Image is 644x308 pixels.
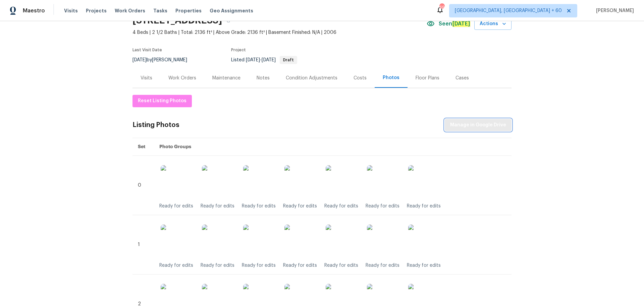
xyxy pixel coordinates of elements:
[159,203,193,209] div: Ready for edits
[407,203,441,209] div: Ready for edits
[283,262,317,269] div: Ready for edits
[455,7,562,14] span: [GEOGRAPHIC_DATA], [GEOGRAPHIC_DATA] + 60
[439,20,470,27] span: Seen
[231,58,297,62] span: Listed
[141,75,152,81] div: Visits
[455,75,469,81] div: Cases
[132,56,195,64] div: by [PERSON_NAME]
[246,58,276,62] span: -
[283,203,317,209] div: Ready for edits
[593,7,634,14] span: [PERSON_NAME]
[115,7,145,14] span: Work Orders
[366,203,399,209] div: Ready for edits
[257,75,270,81] div: Notes
[324,262,358,269] div: Ready for edits
[23,7,45,14] span: Maestro
[366,262,399,269] div: Ready for edits
[286,75,337,81] div: Condition Adjustments
[242,262,276,269] div: Ready for edits
[201,262,234,269] div: Ready for edits
[132,122,179,128] div: Listing Photos
[154,138,512,156] th: Photo Groups
[138,97,186,105] span: Reset Listing Photos
[153,8,167,13] span: Tasks
[439,4,444,11] div: 693
[132,17,222,24] h2: [STREET_ADDRESS]
[383,74,399,81] div: Photos
[86,7,107,14] span: Projects
[231,48,246,52] span: Project
[210,7,253,14] span: Geo Assignments
[132,29,427,36] span: 4 Beds | 2 1/2 Baths | Total: 2136 ft² | Above Grade: 2136 ft² | Basement Finished: N/A | 2006
[416,75,439,81] div: Floor Plans
[324,203,358,209] div: Ready for edits
[354,75,367,81] div: Costs
[450,121,506,129] span: Manage in Google Drive
[246,58,260,62] span: [DATE]
[407,262,441,269] div: Ready for edits
[212,75,240,81] div: Maintenance
[64,7,78,14] span: Visits
[132,138,154,156] th: Set
[242,203,276,209] div: Ready for edits
[452,21,470,27] em: [DATE]
[132,95,192,107] button: Reset Listing Photos
[480,20,506,28] span: Actions
[132,48,162,52] span: Last Visit Date
[168,75,196,81] div: Work Orders
[132,215,154,274] td: 1
[445,119,512,131] button: Manage in Google Drive
[262,58,276,62] span: [DATE]
[132,156,154,215] td: 0
[474,18,512,30] button: Actions
[280,58,297,62] span: Draft
[159,262,193,269] div: Ready for edits
[201,203,234,209] div: Ready for edits
[175,7,202,14] span: Properties
[132,58,147,62] span: [DATE]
